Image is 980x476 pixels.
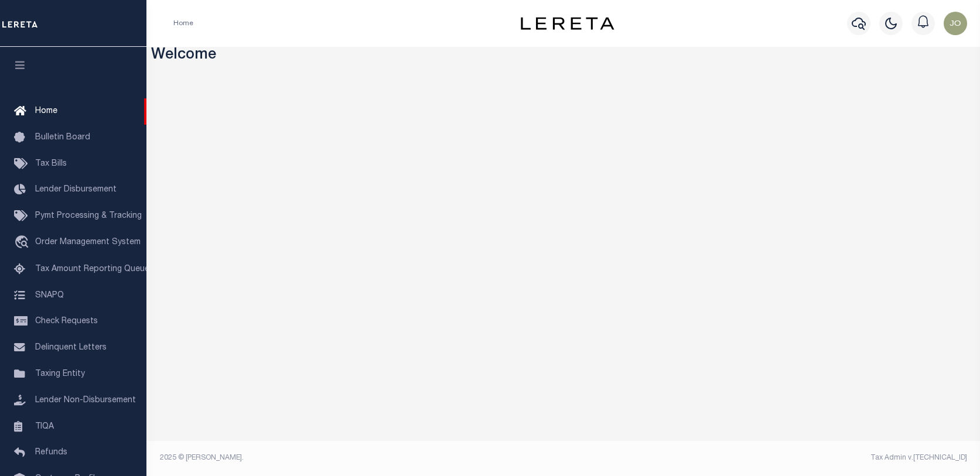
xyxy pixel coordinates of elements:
[14,235,33,251] i: travel_explore
[35,107,57,115] span: Home
[521,17,614,30] img: logo-dark.svg
[572,453,967,463] div: Tax Admin v.[TECHNICAL_ID]
[35,344,107,352] span: Delinquent Letters
[35,133,90,142] span: Bulletin Board
[35,212,142,220] span: Pymt Processing & Tracking
[35,422,54,430] span: TIQA
[151,47,976,65] h3: Welcome
[35,160,67,168] span: Tax Bills
[173,18,193,29] li: Home
[35,238,141,246] span: Order Management System
[35,448,67,457] span: Refunds
[35,186,117,194] span: Lender Disbursement
[35,291,64,299] span: SNAPQ
[35,265,149,273] span: Tax Amount Reporting Queue
[35,370,85,378] span: Taxing Entity
[35,396,136,405] span: Lender Non-Disbursement
[35,317,98,326] span: Check Requests
[151,453,564,463] div: 2025 © [PERSON_NAME].
[944,12,967,35] img: svg+xml;base64,PHN2ZyB4bWxucz0iaHR0cDovL3d3dy53My5vcmcvMjAwMC9zdmciIHBvaW50ZXItZXZlbnRzPSJub25lIi...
